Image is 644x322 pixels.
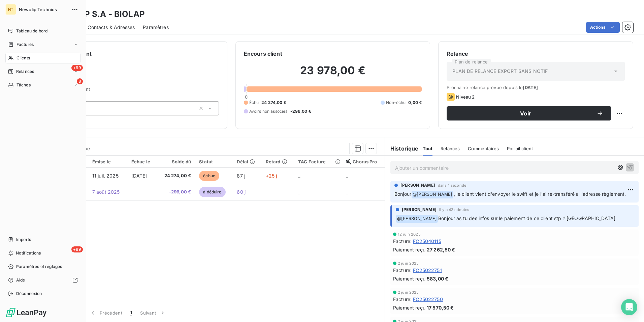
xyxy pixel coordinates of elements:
[423,146,433,151] span: Tout
[396,215,438,223] span: @ [PERSON_NAME]
[385,144,419,153] h6: Historique
[249,108,288,114] span: Avoirs non associés
[136,306,170,320] button: Suivant
[71,65,83,71] span: +99
[143,24,169,31] span: Paramètres
[621,299,637,315] div: Open Intercom Messenger
[85,105,90,111] input: Ajouter une valeur
[92,173,119,179] span: 11 juil. 2025
[398,261,419,265] span: 2 juin 2025
[454,191,626,197] span: , le client vient d'envoyer le swift et je l'ai re-transféré à l'adresse règlement.
[199,159,229,164] div: Statut
[393,238,412,245] span: Facture :
[413,267,442,274] span: FC25022751
[130,310,132,316] span: 1
[199,171,219,181] span: échue
[16,28,47,34] span: Tableau de bord
[468,146,499,151] span: Commentaires
[41,50,219,58] h6: Informations client
[439,208,470,212] span: il y a 42 minutes
[261,100,286,106] span: 24 274,00 €
[413,296,443,303] span: FC25022750
[5,4,16,15] div: NT
[413,238,441,245] span: FC25040115
[161,159,191,164] div: Solde dû
[199,187,225,197] span: à déduire
[298,173,300,179] span: _
[386,100,406,106] span: Non-échu
[16,291,42,297] span: Déconnexion
[452,68,548,75] span: PLAN DE RELANCE EXPORT SANS NOTIF
[244,50,282,58] h6: Encours client
[161,172,191,179] span: 24 274,00 €
[408,100,422,106] span: 0,00 €
[54,86,219,96] span: Propriétés Client
[16,237,31,243] span: Imports
[412,191,453,198] span: @ [PERSON_NAME]
[161,189,191,195] span: -296,00 €
[393,275,425,282] span: Paiement reçu
[586,22,620,33] button: Actions
[16,264,62,270] span: Paramètres et réglages
[393,246,425,253] span: Paiement reçu
[17,55,30,61] span: Clients
[447,50,625,58] h6: Relance
[244,64,422,84] h2: 23 978,00 €
[16,250,41,256] span: Notifications
[92,189,120,195] span: 7 août 2025
[346,189,348,195] span: _
[16,277,25,283] span: Aide
[402,207,437,213] span: [PERSON_NAME]
[447,106,611,120] button: Voir
[427,246,455,253] span: 27 262,50 €
[16,69,34,75] span: Relances
[346,159,381,164] div: Chorus Pro
[59,8,145,20] h3: BIOLAP S.A - BIOLAP
[290,108,311,114] span: -296,00 €
[507,146,533,151] span: Portail client
[17,82,31,88] span: Tâches
[394,191,411,197] span: Bonjour
[249,100,259,106] span: Échu
[441,146,460,151] span: Relances
[131,173,147,179] span: [DATE]
[400,182,435,188] span: [PERSON_NAME]
[237,189,246,195] span: 60 j
[237,173,245,179] span: 87 j
[456,94,475,100] span: Niveau 2
[438,183,466,187] span: dans 1 seconde
[438,215,615,221] span: Bonjour as tu des infos sur le paiement de ce client stp ? [GEOGRAPHIC_DATA]
[5,307,47,318] img: Logo LeanPay
[86,306,126,320] button: Précédent
[393,304,425,311] span: Paiement reçu
[447,85,625,90] span: Prochaine relance prévue depuis le
[427,275,448,282] span: 583,00 €
[393,267,412,274] span: Facture :
[92,159,123,164] div: Émise le
[398,232,421,236] span: 12 juin 2025
[427,304,454,311] span: 17 570,50 €
[88,24,135,31] span: Contacts & Adresses
[455,111,597,116] span: Voir
[266,159,290,164] div: Retard
[71,246,83,252] span: +99
[393,296,412,303] span: Facture :
[523,85,538,90] span: [DATE]
[298,189,300,195] span: _
[266,173,277,179] span: +25 j
[298,159,338,164] div: TAG Facture
[126,306,136,320] button: 1
[346,173,348,179] span: _
[131,159,153,164] div: Échue le
[398,290,419,294] span: 2 juin 2025
[19,7,67,12] span: Newclip Technics
[77,78,83,84] span: 8
[237,159,257,164] div: Délai
[245,94,248,100] span: 0
[17,42,34,48] span: Factures
[5,275,80,286] a: Aide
